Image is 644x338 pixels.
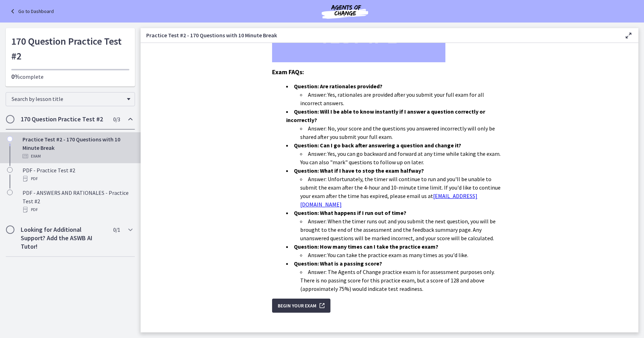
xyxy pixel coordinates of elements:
[303,3,387,20] img: Agents of Change
[278,301,316,310] span: Begin Your Exam
[113,115,120,123] span: 0 / 3
[294,167,424,174] strong: Question: What if I have to stop the exam halfway?
[272,68,304,76] span: Exam FAQs:
[294,209,406,216] strong: Question: What happens if I run out of time?
[6,92,135,106] div: Search by lesson title
[22,174,132,183] div: PDF
[146,31,613,39] h3: Practice Test #2 - 170 Questions with 10 Minute Break
[300,251,507,259] li: Answer: You can take the practice exam as many times as you'd like.
[22,205,132,214] div: PDF
[300,268,507,293] li: Answer: The Agents of Change practice exam is for assessment purposes only. There is no passing s...
[21,115,107,123] h2: 170 Question Practice Test #2
[22,166,132,183] div: PDF - Practice Test #2
[294,260,382,267] strong: Question: What is a passing score?
[300,217,507,242] li: Answer: When the timer runs out and you submit the next question, you will be brought to the end ...
[21,225,107,251] h2: Looking for Additional Support? Add the ASWB AI Tutor!
[300,149,507,166] li: Answer: Yes, you can go backward and forward at any time while taking the exam. You can also "mar...
[286,108,485,123] strong: Question: Will I be able to know instantly if I answer a question correctly or incorrectly?
[12,95,123,102] span: Search by lesson title
[294,83,382,90] strong: Question: Are rationales provided?
[300,175,507,209] li: Answer: Unfortunately, the timer will continue to run and you'll be unable to submit the exam aft...
[113,225,120,234] span: 0 / 1
[300,124,507,141] li: Answer: No, your score and the questions you answered incorrectly will only be shared after you s...
[294,243,438,250] strong: Question: How many times can I take the practice exam?
[300,90,507,107] li: Answer: Yes, rationales are provided after you submit your full exam for all incorrect answers.
[22,152,132,160] div: Exam
[294,142,461,149] strong: Question: Can I go back after answering a question and change it?
[22,135,132,160] div: Practice Test #2 - 170 Questions with 10 Minute Break
[11,72,129,81] p: complete
[22,189,132,214] div: PDF - ANSWERS AND RATIONALES - Practice Test #2
[8,7,54,15] a: Go to Dashboard
[11,72,20,81] span: 0%
[11,34,129,63] h1: 170 Question Practice Test #2
[272,299,330,313] button: Begin Your Exam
